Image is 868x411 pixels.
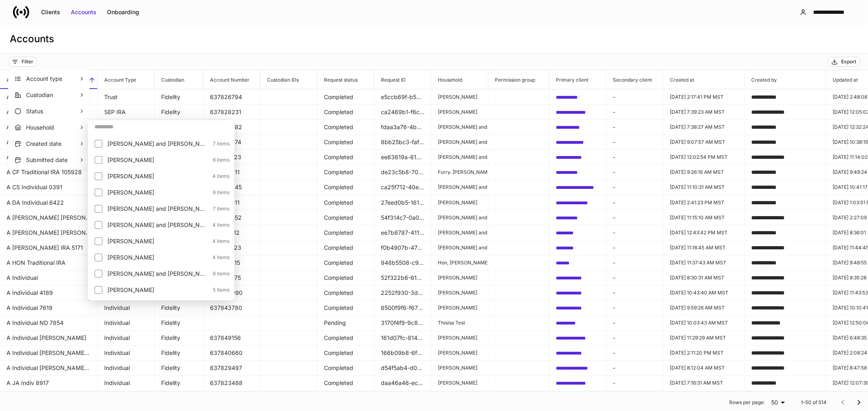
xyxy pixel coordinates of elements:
p: 4 items [208,222,230,228]
p: Submitted date [26,156,79,164]
p: Adelmann, Michael and Gail [107,140,208,148]
p: Status [26,107,79,115]
p: 6 items [208,157,230,163]
p: Custodian [26,91,79,99]
p: 4 items [208,173,230,180]
p: 7 items [208,205,230,212]
p: Behring, Patricia [107,286,208,294]
p: Household [26,123,79,132]
p: Armstrong, Jacob [107,188,208,197]
p: Anderson, Janet [107,172,208,180]
p: Alexander, Deanne [107,156,208,164]
p: Begich, Steven and Julie [107,270,208,278]
p: 6 items [208,270,230,277]
p: 4 items [208,238,230,244]
p: Begich, Emilie [107,253,208,262]
p: 6 items [208,189,230,196]
p: Baker, James and Joan [107,221,208,229]
p: Created date [26,140,79,148]
p: 5 items [208,287,230,293]
p: Bauer, Sandra [107,237,208,245]
p: 4 items [208,254,230,261]
p: Account type [26,75,79,83]
p: 7 items [208,141,230,147]
p: Baker, James and Deanne [107,205,208,213]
